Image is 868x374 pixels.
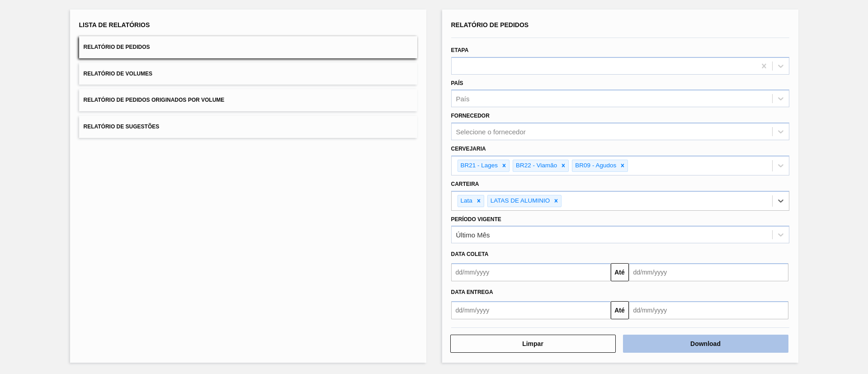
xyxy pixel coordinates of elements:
span: Relatório de Volumes [84,71,152,77]
span: Data entrega [451,289,493,295]
div: BR22 - Viamão [513,160,558,171]
div: BR21 - Lages [458,160,500,171]
span: Lista de Relatórios [79,21,150,28]
span: Relatório de Pedidos [84,44,150,50]
div: Lata [458,195,474,207]
button: Relatório de Sugestões [79,116,417,138]
label: Carteira [451,181,479,187]
button: Limpar [450,335,616,353]
span: Relatório de Sugestões [84,123,160,130]
span: Relatório de Pedidos [451,21,529,28]
button: Até [611,301,629,319]
span: Relatório de Pedidos Originados por Volume [84,97,225,103]
label: Fornecedor [451,113,490,119]
span: Data coleta [451,251,489,257]
button: Relatório de Volumes [79,63,417,85]
button: Relatório de Pedidos Originados por Volume [79,89,417,111]
input: dd/mm/yyyy [629,263,788,281]
label: Etapa [451,47,469,53]
div: Selecione o fornecedor [456,128,526,136]
label: Período Vigente [451,216,501,223]
button: Download [623,335,788,353]
div: BR09 - Agudos [572,160,618,171]
button: Relatório de Pedidos [79,36,417,58]
input: dd/mm/yyyy [451,301,611,319]
input: dd/mm/yyyy [451,263,611,281]
input: dd/mm/yyyy [629,301,788,319]
div: País [456,95,470,103]
div: Último Mês [456,231,490,239]
label: Cervejaria [451,146,486,152]
button: Até [611,263,629,281]
label: País [451,80,463,86]
div: LATAS DE ALUMINIO [488,195,552,207]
